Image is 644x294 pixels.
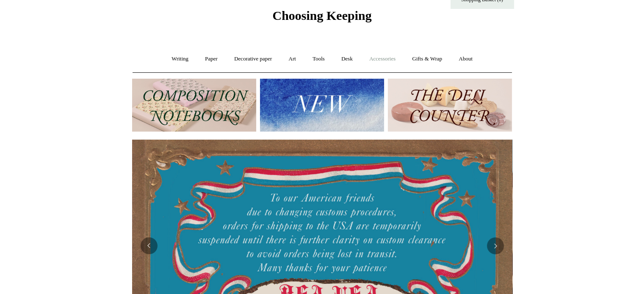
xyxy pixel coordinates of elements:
[164,48,196,70] a: Writing
[362,48,403,70] a: Accessories
[227,48,279,70] a: Decorative paper
[404,48,450,70] a: Gifts & Wrap
[388,79,512,132] img: The Deli Counter
[451,48,480,70] a: About
[272,15,371,21] a: Choosing Keeping
[197,48,225,70] a: Paper
[141,237,158,254] button: Previous
[260,79,384,132] img: New.jpg__PID:f73bdf93-380a-4a35-bcfe-7823039498e1
[334,48,360,70] a: Desk
[305,48,332,70] a: Tools
[132,79,256,132] img: 202302 Composition ledgers.jpg__PID:69722ee6-fa44-49dd-a067-31375e5d54ec
[487,237,504,254] button: Next
[281,48,304,70] a: Art
[272,8,371,22] span: Choosing Keeping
